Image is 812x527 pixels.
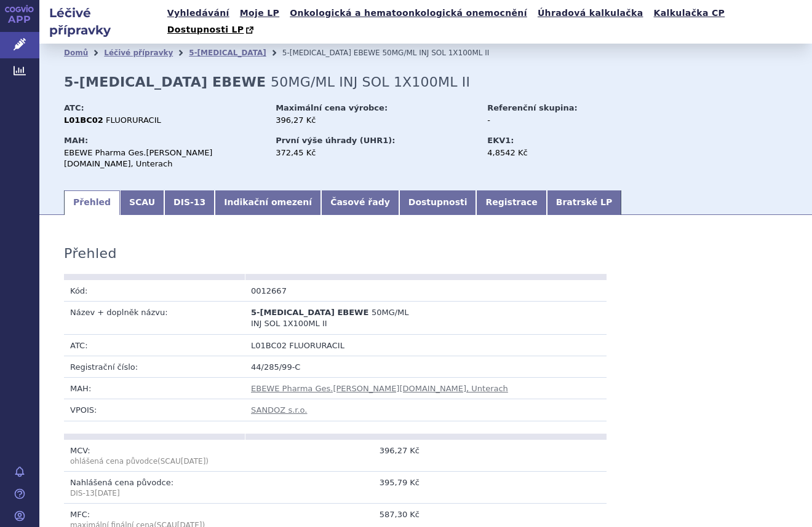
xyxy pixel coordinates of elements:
a: Indikační omezení [215,190,321,215]
a: Úhradová kalkulačka [534,5,647,21]
a: Léčivé přípravky [104,49,173,57]
a: Vyhledávání [164,5,233,21]
strong: L01BC02 [64,115,103,125]
a: DIS-13 [164,190,215,215]
a: EBEWE Pharma Ges.[PERSON_NAME][DOMAIN_NAME], Unterach [251,384,508,393]
span: 5-[MEDICAL_DATA] EBEWE [282,49,380,57]
span: [DATE] [181,457,206,466]
span: L01BC02 [251,341,287,350]
td: ATC: [64,334,245,356]
span: Dostupnosti LP [167,25,244,34]
span: 5-[MEDICAL_DATA] EBEWE [251,308,368,317]
span: (SCAU ) [70,457,209,466]
span: FLUORURACIL [289,341,344,350]
a: SCAU [120,190,164,215]
span: 50MG/ML INJ SOL 1X100ML II [382,49,489,57]
td: MAH: [64,378,245,399]
a: Domů [64,49,88,57]
strong: Maximální cena výrobce: [276,103,388,112]
span: ohlášená cena původce [70,457,157,466]
h2: Léčivé přípravky [39,4,164,39]
td: Nahlášená cena původce: [64,471,245,503]
h3: Přehled [64,246,117,262]
a: Registrace [476,190,546,215]
a: Onkologická a hematoonkologická onemocnění [286,5,531,21]
strong: 5-[MEDICAL_DATA] EBEWE [64,74,266,90]
span: [DATE] [95,489,120,498]
a: Přehled [64,190,120,215]
td: VPOIS: [64,399,245,421]
a: Dostupnosti LP [164,21,260,39]
a: Časové řady [321,190,399,215]
p: DIS-13 [70,488,239,499]
td: MCV: [64,440,245,472]
td: 396,27 Kč [245,440,426,472]
a: Bratrské LP [547,190,621,215]
strong: Referenční skupina: [487,103,577,112]
div: 4,8542 Kč [487,147,626,158]
a: Dostupnosti [399,190,477,215]
div: EBEWE Pharma Ges.[PERSON_NAME][DOMAIN_NAME], Unterach [64,147,264,170]
div: - [487,115,626,126]
strong: První výše úhrady (UHR1): [276,136,395,145]
a: Moje LP [236,5,283,21]
td: 0012667 [245,280,426,302]
a: Kalkulačka CP [650,5,729,21]
strong: ATC: [64,103,84,112]
td: Kód: [64,280,245,302]
span: FLUORURACIL [106,115,161,125]
div: 372,45 Kč [276,147,476,158]
td: Registrační číslo: [64,356,245,377]
span: 50MG/ML INJ SOL 1X100ML II [251,308,409,328]
span: 50MG/ML INJ SOL 1X100ML II [271,74,470,90]
td: 44/285/99-C [245,356,607,377]
strong: MAH: [64,136,88,145]
a: 5-[MEDICAL_DATA] [189,49,266,57]
div: 396,27 Kč [276,115,476,126]
td: 395,79 Kč [245,471,426,503]
a: SANDOZ s.r.o. [251,405,307,415]
strong: EKV1: [487,136,514,145]
td: Název + doplněk názvu: [64,302,245,334]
